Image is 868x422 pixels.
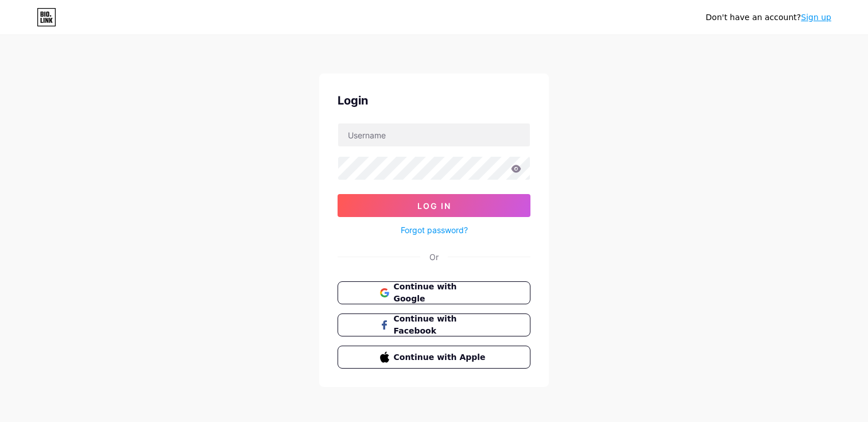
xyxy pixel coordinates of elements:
span: Log In [417,201,451,211]
div: Don't have an account? [706,11,831,24]
a: Sign up [801,13,831,22]
button: Continue with Google [338,281,530,304]
input: Username [338,123,530,146]
span: Continue with Facebook [394,313,489,337]
span: Continue with Google [394,281,489,305]
div: Or [429,251,439,263]
div: Login [338,92,530,109]
a: Forgot password? [401,224,468,236]
button: Continue with Apple [338,346,530,369]
span: Continue with Apple [394,351,489,363]
button: Log In [338,194,530,217]
button: Continue with Facebook [338,313,530,336]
